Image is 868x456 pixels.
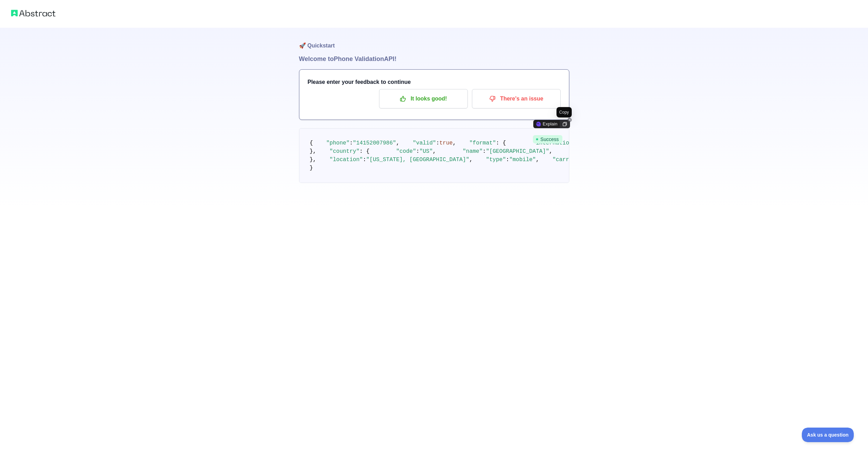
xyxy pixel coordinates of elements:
h1: 🚀 Quickstart [299,28,569,54]
span: : { [360,148,370,155]
span: true [439,140,453,146]
span: "mobile" [509,157,536,163]
p: It looks good! [384,93,463,105]
span: : [436,140,439,146]
span: "14152007986" [353,140,396,146]
span: : [416,148,420,155]
span: "carrier" [552,157,582,163]
span: "[US_STATE], [GEOGRAPHIC_DATA]" [366,157,470,163]
span: "phone" [326,140,350,146]
span: "name" [463,148,483,155]
span: { [310,140,313,146]
span: "format" [469,140,496,146]
button: There's an issue [472,89,561,108]
iframe: Toggle Customer Support [802,428,854,442]
span: , [396,140,400,146]
code: }, }, } [310,140,749,171]
span: , [469,157,473,163]
h1: Welcome to Phone Validation API! [299,54,569,64]
span: "international" [533,140,582,146]
p: There's an issue [477,93,555,105]
span: "country" [330,148,359,155]
span: : [363,157,366,163]
span: : [350,140,353,146]
span: : [483,148,486,155]
img: Abstract logo [11,8,55,18]
span: "code" [396,148,416,155]
span: "valid" [413,140,436,146]
span: Success [533,135,562,143]
span: , [536,157,539,163]
span: : [506,157,509,163]
span: "type" [486,157,506,163]
button: It looks good! [379,89,468,108]
span: "[GEOGRAPHIC_DATA]" [486,148,549,155]
span: : { [496,140,506,146]
span: "US" [419,148,432,155]
span: "location" [330,157,363,163]
span: , [453,140,456,146]
span: , [433,148,436,155]
h3: Please enter your feedback to continue [308,78,561,86]
span: , [549,148,553,155]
